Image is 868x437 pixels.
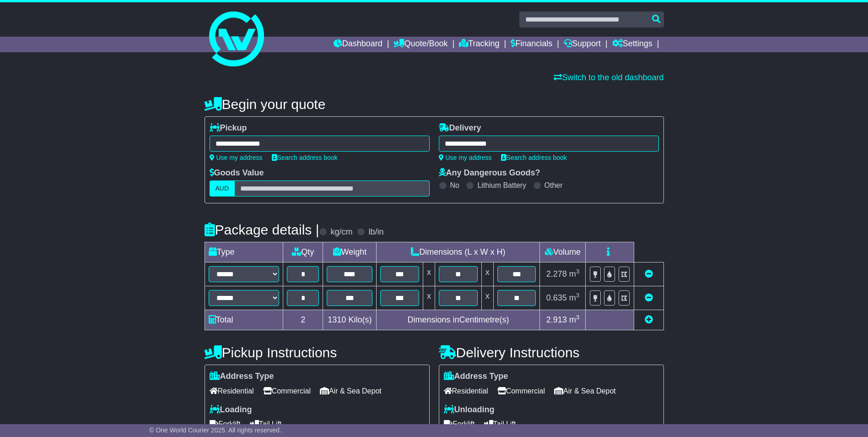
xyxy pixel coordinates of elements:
[645,269,653,279] a: Remove this item
[450,181,459,190] label: No
[554,384,616,398] span: Air & Sea Depot
[205,345,430,360] h4: Pickup Instructions
[210,123,247,133] label: Pickup
[368,227,383,237] label: lb/in
[444,371,508,382] label: Address Type
[210,384,254,398] span: Residential
[576,268,580,275] sup: 3
[497,384,545,398] span: Commercial
[320,384,382,398] span: Air & Sea Depot
[540,242,586,262] td: Volume
[272,154,338,161] a: Search address book
[477,181,526,190] label: Lithium Battery
[576,292,580,299] sup: 3
[546,269,567,279] span: 2.278
[210,180,235,197] label: AUD
[569,269,580,279] span: m
[423,262,435,286] td: x
[554,73,663,82] a: Switch to the old dashboard
[250,417,282,431] span: Tail Lift
[210,371,274,382] label: Address Type
[394,37,447,52] a: Quote/Book
[545,181,563,190] label: Other
[149,426,281,434] span: © One World Courier 2025. All rights reserved.
[330,227,352,237] label: kg/cm
[444,405,495,415] label: Unloading
[323,310,377,330] td: Kilo(s)
[205,97,664,112] h4: Begin your quote
[323,242,377,262] td: Weight
[210,405,252,415] label: Loading
[328,315,346,324] span: 1310
[283,242,323,262] td: Qty
[569,293,580,302] span: m
[210,168,264,178] label: Goods Value
[459,37,499,52] a: Tracking
[205,222,319,237] h4: Package details |
[576,314,580,321] sup: 3
[334,37,383,52] a: Dashboard
[481,262,493,286] td: x
[444,417,475,431] span: Forklift
[645,315,653,324] a: Add new item
[546,315,567,324] span: 2.913
[205,310,283,330] td: Total
[283,310,323,330] td: 2
[210,417,241,431] span: Forklift
[377,310,540,330] td: Dimensions in Centimetre(s)
[439,345,664,360] h4: Delivery Instructions
[205,242,283,262] td: Type
[481,286,493,310] td: x
[645,293,653,302] a: Remove this item
[511,37,552,52] a: Financials
[564,37,601,52] a: Support
[546,293,567,302] span: 0.635
[612,37,652,52] a: Settings
[423,286,435,310] td: x
[444,384,488,398] span: Residential
[263,384,311,398] span: Commercial
[439,123,481,133] label: Delivery
[501,154,567,161] a: Search address book
[377,242,540,262] td: Dimensions (L x W x H)
[569,315,580,324] span: m
[484,417,516,431] span: Tail Lift
[210,154,263,161] a: Use my address
[439,168,540,178] label: Any Dangerous Goods?
[439,154,492,161] a: Use my address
